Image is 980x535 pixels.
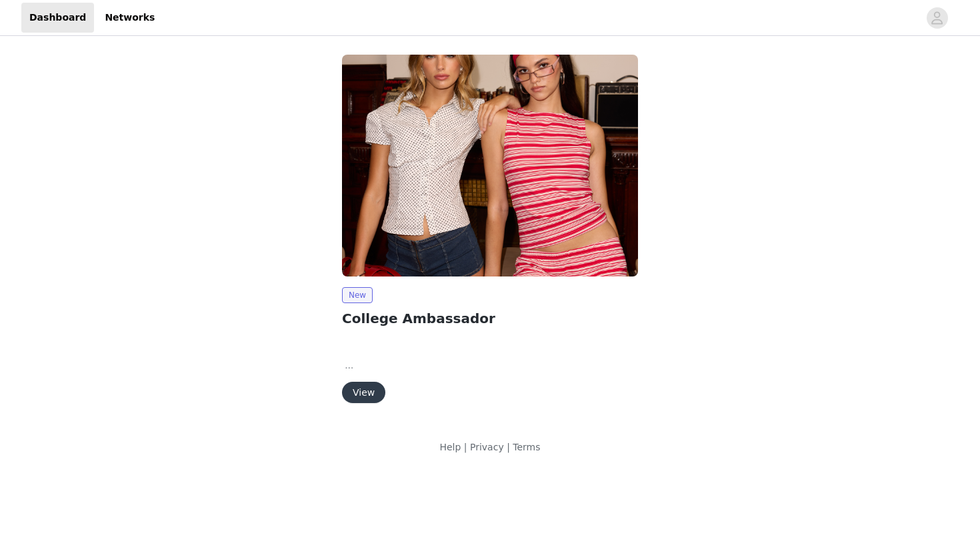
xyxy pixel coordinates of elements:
[342,388,385,398] a: View
[439,442,461,452] a: Help
[342,55,638,276] img: Edikted
[507,442,510,452] span: |
[342,382,385,403] button: View
[342,308,638,328] h2: College Ambassador
[931,7,943,29] div: avatar
[21,3,94,33] a: Dashboard
[464,442,467,452] span: |
[513,442,540,452] a: Terms
[470,442,504,452] a: Privacy
[342,287,373,303] span: New
[97,3,163,33] a: Networks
